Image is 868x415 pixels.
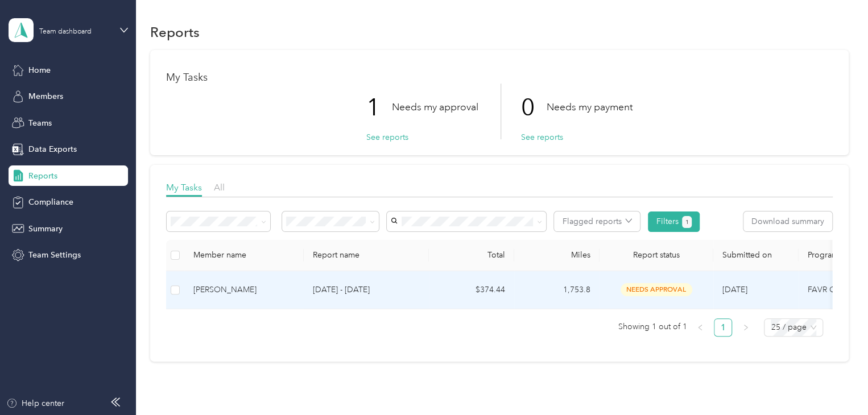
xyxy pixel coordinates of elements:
[193,250,295,260] div: Member name
[39,28,92,35] div: Team dashboard
[28,170,57,182] span: Reports
[521,84,547,131] p: 0
[6,397,64,409] button: Help center
[28,143,77,155] span: Data Exports
[193,284,295,296] div: [PERSON_NAME]
[737,318,755,337] button: right
[438,250,505,260] div: Total
[514,271,600,309] td: 1,753.8
[28,249,81,261] span: Team Settings
[722,285,747,294] span: [DATE]
[714,319,731,336] a: 1
[621,283,692,296] span: needs approval
[743,211,832,231] button: Download summary
[184,240,304,271] th: Member name
[28,223,63,235] span: Summary
[392,100,478,114] p: Needs my approval
[737,318,755,337] li: Next Page
[366,131,408,143] button: See reports
[214,182,225,193] span: All
[554,211,640,231] button: Flagged reports
[682,216,692,228] button: 1
[521,131,563,143] button: See reports
[523,250,590,260] div: Miles
[804,351,868,415] iframe: Everlance-gr Chat Button Frame
[28,117,52,129] span: Teams
[366,84,392,131] p: 1
[685,217,689,227] span: 1
[150,26,200,38] h1: Reports
[304,240,429,271] th: Report name
[313,284,420,296] p: [DATE] - [DATE]
[28,196,73,208] span: Compliance
[771,319,816,336] span: 25 / page
[28,90,63,102] span: Members
[166,182,202,193] span: My Tasks
[648,211,700,232] button: Filters1
[618,318,687,335] span: Showing 1 out of 1
[764,318,823,337] div: Page Size
[166,72,833,84] h1: My Tasks
[697,324,704,331] span: left
[742,324,749,331] span: right
[691,318,709,337] button: left
[28,64,51,76] span: Home
[714,318,732,337] li: 1
[713,240,799,271] th: Submitted on
[547,100,633,114] p: Needs my payment
[429,271,514,309] td: $374.44
[609,250,704,260] span: Report status
[691,318,709,337] li: Previous Page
